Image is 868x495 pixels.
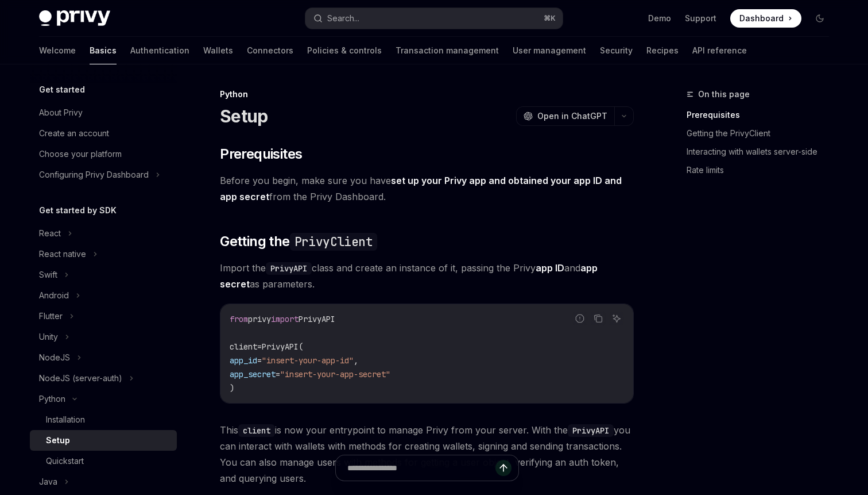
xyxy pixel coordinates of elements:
button: Android [30,285,177,306]
span: privy [248,314,271,324]
span: On this page [698,87,750,101]
a: Security [600,37,633,64]
a: Recipes [646,37,679,64]
button: Flutter [30,306,177,327]
a: Authentication [130,37,189,64]
a: Wallets [203,37,233,64]
a: Policies & controls [307,37,382,64]
strong: app ID [536,262,564,274]
a: set up your Privy app and obtained your app ID and app secret [220,175,622,203]
span: import [271,314,299,324]
span: ⌘ K [544,14,556,23]
h1: Setup [220,106,268,126]
button: Ask AI [609,311,624,326]
a: Getting the PrivyClient [687,124,838,143]
a: Connectors [247,37,293,64]
a: Basics [90,37,117,64]
button: Toggle dark mode [811,9,829,28]
a: API reference [692,37,747,64]
a: User management [513,37,586,64]
div: Search... [327,11,359,25]
span: Before you begin, make sure you have from the Privy Dashboard. [220,172,634,205]
div: Unity [39,330,58,344]
button: Search...⌘K [305,8,563,29]
h5: Get started by SDK [39,204,117,217]
div: About Privy [39,106,83,120]
div: Swift [39,268,57,282]
div: Create an account [39,126,109,140]
span: Open in ChatGPT [537,110,607,122]
button: React [30,223,177,244]
a: Create an account [30,123,177,144]
a: Interacting with wallets server-side [687,143,838,161]
code: PrivyClient [290,233,377,251]
a: Dashboard [730,9,801,28]
span: Dashboard [739,13,784,24]
a: Demo [648,13,671,24]
a: Prerequisites [687,106,838,124]
a: Welcome [39,37,76,64]
img: dark logo [39,10,110,26]
button: Report incorrect code [572,311,587,326]
h5: Get started [39,83,85,97]
button: Copy the contents from the code block [591,311,606,326]
a: Transaction management [396,37,499,64]
span: PrivyAPI [299,314,335,324]
a: Rate limits [687,161,838,179]
div: Android [39,289,69,302]
button: Swift [30,264,177,285]
div: Python [220,89,634,100]
span: Getting the [220,232,377,251]
div: Flutter [39,309,63,323]
span: Prerequisites [220,145,302,163]
code: PrivyAPI [266,262,312,275]
button: Open in ChatGPT [516,106,614,126]
div: Configuring Privy Dashboard [39,168,149,182]
button: Unity [30,327,177,347]
div: React native [39,247,86,261]
a: About Privy [30,102,177,123]
button: React native [30,244,177,264]
button: Configuring Privy Dashboard [30,164,177,185]
a: Support [685,13,716,24]
div: React [39,227,61,240]
div: Choose your platform [39,147,122,161]
a: Choose your platform [30,144,177,164]
span: from [230,314,248,324]
span: Import the class and create an instance of it, passing the Privy and as parameters. [220,260,634,292]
